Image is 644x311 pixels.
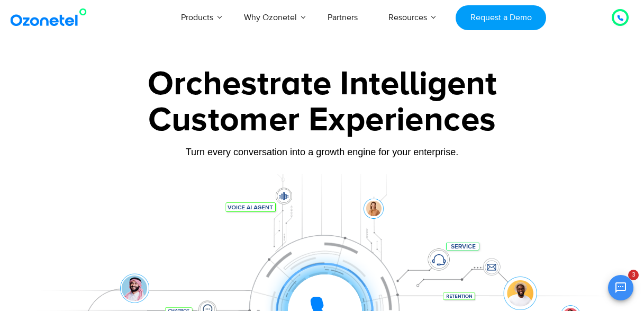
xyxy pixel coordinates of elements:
[29,146,616,158] div: Turn every conversation into a growth engine for your enterprise.
[608,275,633,300] button: Open chat
[628,270,639,280] span: 3
[29,67,616,101] div: Orchestrate Intelligent
[29,95,616,146] div: Customer Experiences
[456,5,546,30] a: Request a Demo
